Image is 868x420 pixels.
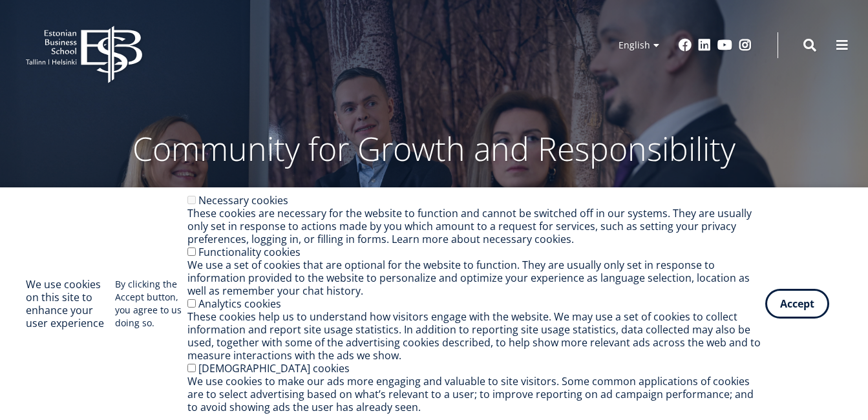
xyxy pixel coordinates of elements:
div: These cookies help us to understand how visitors engage with the website. We may use a set of coo... [187,310,765,362]
div: We use a set of cookies that are optional for the website to function. They are usually only set ... [187,258,765,297]
p: By clicking the Accept button, you agree to us doing so. [115,278,187,330]
div: These cookies are necessary for the website to function and cannot be switched off in our systems... [187,207,765,246]
h2: We use cookies on this site to enhance your user experience [26,278,115,330]
label: Analytics cookies [198,297,281,311]
a: Linkedin [698,39,711,52]
label: Functionality cookies [198,245,301,259]
a: Youtube [717,39,732,52]
div: We use cookies to make our ads more engaging and valuable to site visitors. Some common applicati... [187,375,765,414]
label: [DEMOGRAPHIC_DATA] cookies [198,361,350,375]
p: Community for Growth and Responsibility [92,129,777,168]
label: Necessary cookies [198,193,288,207]
button: Accept [765,289,829,319]
a: Facebook [679,39,692,52]
a: Instagram [739,39,752,52]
